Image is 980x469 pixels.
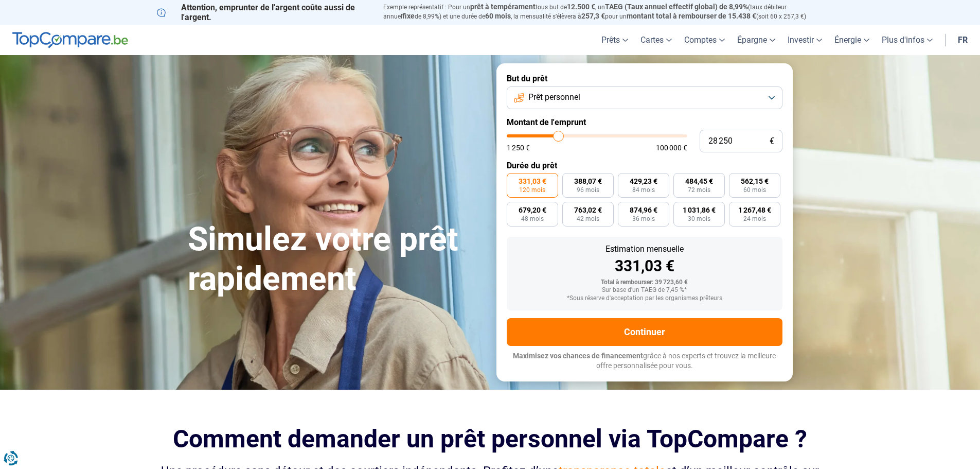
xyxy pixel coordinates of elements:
[605,3,748,11] span: TAEG (Taux annuel effectif global) de 8,99%
[507,117,782,127] label: Montant de l'emprunt
[632,216,655,222] span: 36 mois
[188,220,484,299] h1: Simulez votre prêt rapidement
[507,161,782,170] label: Durée du prêt
[157,425,824,453] h2: Comment demander un prêt personnel via TopCompare ?
[678,25,731,55] a: Comptes
[630,178,657,185] span: 429,23 €
[567,3,595,11] span: 12.500 €
[738,206,771,214] span: 1 267,48 €
[632,187,655,193] span: 84 mois
[574,206,602,214] span: 763,02 €
[519,178,546,185] span: 331,03 €
[507,351,782,371] p: grâce à nos experts et trouvez la meilleure offre personnalisée pour vous.
[577,187,599,193] span: 96 mois
[581,12,605,20] span: 257,3 €
[634,25,678,55] a: Cartes
[513,352,643,360] span: Maximisez vos chances de financement
[770,137,774,146] span: €
[952,25,974,55] a: fr
[485,12,511,20] span: 60 mois
[683,206,716,214] span: 1 031,86 €
[402,12,415,20] span: fixe
[741,178,769,185] span: 562,15 €
[519,187,545,193] span: 120 mois
[515,295,774,302] div: *Sous réserve d'acceptation par les organismes prêteurs
[507,318,782,346] button: Continuer
[656,144,687,151] span: 100 000 €
[507,86,782,109] button: Prêt personnel
[519,206,546,214] span: 679,20 €
[743,187,766,193] span: 60 mois
[781,25,828,55] a: Investir
[515,279,774,286] div: Total à rembourser: 39 723,60 €
[528,92,580,103] span: Prêt personnel
[688,216,710,222] span: 30 mois
[595,25,634,55] a: Prêts
[630,206,657,214] span: 874,96 €
[627,12,756,20] span: montant total à rembourser de 15.438 €
[507,74,782,83] label: But du prêt
[157,3,371,22] p: Attention, emprunter de l'argent coûte aussi de l'argent.
[12,32,128,48] img: TopCompare
[743,216,766,222] span: 24 mois
[685,178,713,185] span: 484,45 €
[515,245,774,253] div: Estimation mensuelle
[574,178,602,185] span: 388,07 €
[688,187,710,193] span: 72 mois
[383,3,824,21] p: Exemple représentatif : Pour un tous but de , un (taux débiteur annuel de 8,99%) et une durée de ...
[731,25,781,55] a: Épargne
[507,144,530,151] span: 1 250 €
[470,3,536,11] span: prêt à tempérament
[828,25,876,55] a: Énergie
[577,216,599,222] span: 42 mois
[515,287,774,294] div: Sur base d'un TAEG de 7,45 %*
[876,25,939,55] a: Plus d'infos
[515,258,774,274] div: 331,03 €
[521,216,544,222] span: 48 mois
